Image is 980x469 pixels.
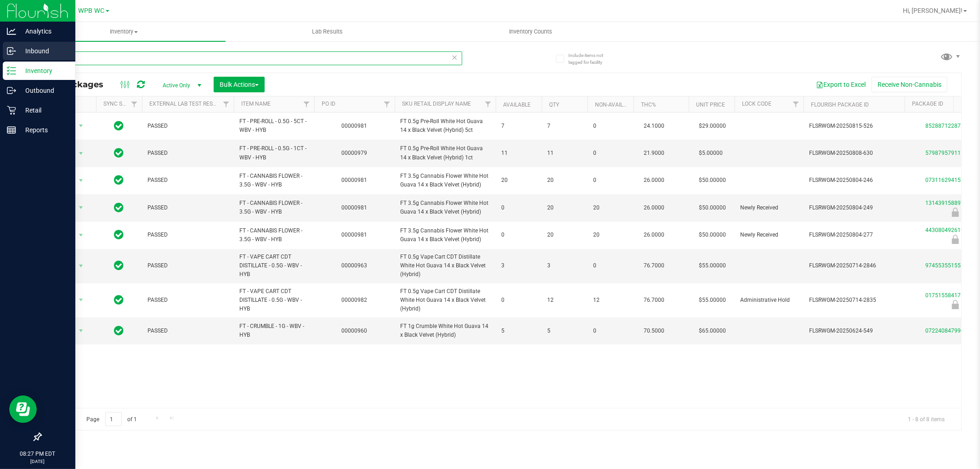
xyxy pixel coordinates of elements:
[925,123,977,129] a: 8528871228736886
[75,324,87,337] span: select
[547,176,582,185] span: 20
[4,458,71,465] p: [DATE]
[16,45,71,57] p: Inbound
[342,297,368,303] a: 00000982
[147,296,228,305] span: PASSED
[114,324,124,337] span: In Sync
[4,450,71,458] p: 08:27 PM EDT
[40,51,462,65] input: Search Package ID, Item Name, SKU, Lot or Part Number...
[639,228,669,242] span: 26.0000
[639,259,669,272] span: 76.7000
[788,96,804,112] a: Filter
[740,203,798,212] span: Newly Received
[593,296,628,305] span: 12
[694,174,731,187] span: $50.00000
[219,96,234,112] a: Filter
[903,7,963,14] span: Hi, [PERSON_NAME]!
[342,123,368,129] a: 00000981
[239,172,309,189] span: FT - CANNABIS FLOWER - 3.5G - WBV - HYB
[639,147,669,160] span: 21.9000
[114,259,124,272] span: In Sync
[501,149,536,158] span: 11
[114,147,124,159] span: In Sync
[147,261,228,270] span: PASSED
[872,77,947,92] button: Receive Non-Cannabis
[7,86,16,95] inline-svg: Outbound
[912,101,943,107] a: Package ID
[214,77,265,92] button: Bulk Actions
[694,324,731,338] span: $65.00000
[547,296,582,305] span: 12
[547,231,582,239] span: 20
[7,27,16,36] inline-svg: Analytics
[16,124,71,136] p: Reports
[641,102,656,108] a: THC%
[568,52,614,66] span: Include items not tagged for facility
[593,327,628,335] span: 0
[497,28,565,36] span: Inventory Counts
[925,177,977,183] a: 0731162941520386
[547,261,582,270] span: 3
[239,253,309,279] span: FT - VAPE CART CDT DISTILLATE - 0.5G - WBV - HYB
[501,296,536,305] span: 0
[147,149,228,158] span: PASSED
[79,7,105,15] span: WPB WC
[742,101,771,107] a: Lock Code
[147,231,228,239] span: PASSED
[127,96,142,112] a: Filter
[481,96,496,112] a: Filter
[400,172,490,189] span: FT 3.5g Cannabis Flower White Hot Guava 14 x Black Velvet (Hybrid)
[547,149,582,158] span: 11
[925,200,977,206] a: 1314391588978255
[696,102,725,108] a: Unit Price
[694,228,731,242] span: $50.00000
[75,174,87,187] span: select
[22,22,226,41] a: Inventory
[114,201,124,214] span: In Sync
[75,294,87,306] span: select
[105,412,122,426] input: 1
[809,261,899,270] span: FLSRWGM-20250714-2846
[226,22,429,41] a: Lab Results
[593,122,628,130] span: 0
[925,227,977,233] a: 4430804926190097
[402,101,471,107] a: Sku Retail Display Name
[75,147,87,160] span: select
[639,294,669,307] span: 76.7000
[342,204,368,211] a: 00000981
[809,176,899,185] span: FLSRWGM-20250804-246
[400,199,490,216] span: FT 3.5g Cannabis Flower White Hot Guava 14 x Black Velvet (Hybrid)
[79,412,145,426] span: Page of 1
[429,22,633,41] a: Inventory Counts
[7,125,16,135] inline-svg: Reports
[220,81,259,88] span: Bulk Actions
[16,65,71,76] p: Inventory
[7,106,16,115] inline-svg: Retail
[380,96,395,112] a: Filter
[639,119,669,133] span: 24.1000
[114,294,124,306] span: In Sync
[595,102,636,108] a: Non-Available
[593,261,628,270] span: 0
[809,296,899,305] span: FLSRWGM-20250714-2835
[16,26,71,37] p: Analytics
[400,226,490,244] span: FT 3.5g Cannabis Flower White Hot Guava 14 x Black Velvet (Hybrid)
[7,66,16,75] inline-svg: Inventory
[694,201,731,215] span: $50.00000
[239,199,309,216] span: FT - CANNABIS FLOWER - 3.5G - WBV - HYB
[342,232,368,238] a: 00000981
[694,147,727,160] span: $5.00000
[239,287,309,314] span: FT - VAPE CART CDT DISTILLATE - 0.5G - WBV - HYB
[809,203,899,212] span: FLSRWGM-20250804-249
[147,203,228,212] span: PASSED
[147,122,228,130] span: PASSED
[75,119,87,132] span: select
[241,101,271,107] a: Item Name
[810,77,872,92] button: Export to Excel
[501,176,536,185] span: 20
[501,203,536,212] span: 0
[400,117,490,135] span: FT 0.5g Pre-Roll White Hot Guava 14 x Black Velvet (Hybrid) 5ct
[639,324,669,338] span: 70.5000
[501,261,536,270] span: 3
[593,231,628,239] span: 20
